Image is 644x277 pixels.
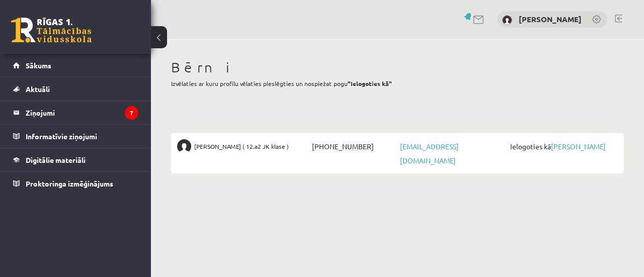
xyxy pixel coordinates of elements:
[171,79,624,88] p: Izvēlaties ar kuru profilu vēlaties pieslēgties un nospiežat pogu
[13,125,138,148] a: Informatīvie ziņojumi
[177,139,191,153] img: Ralfs Ziemelis
[26,61,51,70] span: Sākums
[348,79,392,87] b: "Ielogoties kā"
[13,148,138,171] a: Digitālie materiāli
[13,54,138,77] a: Sākums
[309,139,397,153] span: [PHONE_NUMBER]
[26,155,86,164] span: Digitālie materiāli
[519,14,582,24] a: [PERSON_NAME]
[26,179,113,188] span: Proktoringa izmēģinājums
[26,125,138,148] legend: Informatīvie ziņojumi
[125,106,138,120] i: 7
[508,139,618,153] span: Ielogoties kā
[171,59,624,76] h1: Bērni
[13,172,138,195] a: Proktoringa izmēģinājums
[400,142,459,165] a: [EMAIL_ADDRESS][DOMAIN_NAME]
[502,15,512,25] img: Ilona Ziemele
[26,101,138,124] legend: Ziņojumi
[194,139,289,153] span: [PERSON_NAME] ( 12.a2 JK klase )
[13,77,138,101] a: Aktuāli
[13,101,138,124] a: Ziņojumi7
[11,18,92,43] a: Rīgas 1. Tālmācības vidusskola
[551,142,606,151] a: [PERSON_NAME]
[26,84,50,94] span: Aktuāli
